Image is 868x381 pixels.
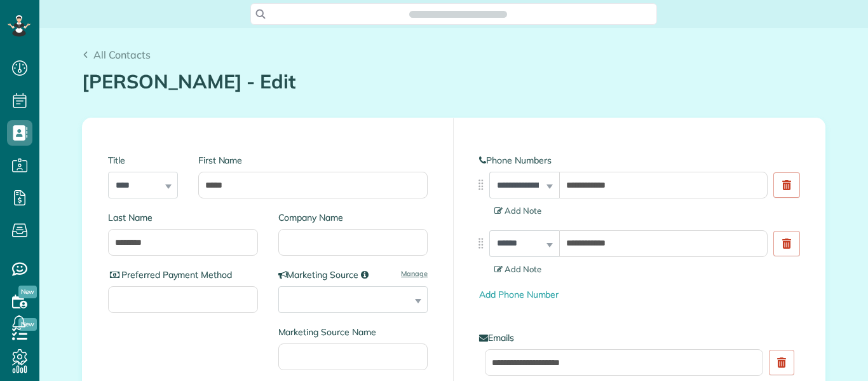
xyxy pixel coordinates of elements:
img: drag_indicator-119b368615184ecde3eda3c64c821f6cf29d3e2b97b89ee44bc31753036683e5.png [474,178,487,191]
label: Emails [479,331,799,344]
label: Marketing Source [278,268,428,281]
span: New [18,286,37,298]
label: Marketing Source Name [278,326,428,338]
label: Preferred Payment Method [108,268,258,281]
h1: [PERSON_NAME] - Edit [82,71,825,92]
label: Company Name [278,211,428,224]
a: All Contacts [82,47,151,62]
a: Manage [401,268,428,279]
span: All Contacts [93,48,151,61]
label: Title [108,154,178,167]
img: drag_indicator-119b368615184ecde3eda3c64c821f6cf29d3e2b97b89ee44bc31753036683e5.png [474,237,487,250]
label: Last Name [108,211,258,224]
label: Phone Numbers [479,154,799,167]
label: First Name [198,154,428,167]
a: Add Phone Number [479,289,559,300]
span: Search ZenMaid… [422,8,494,20]
span: Add Note [494,205,541,216]
span: Add Note [494,264,541,274]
